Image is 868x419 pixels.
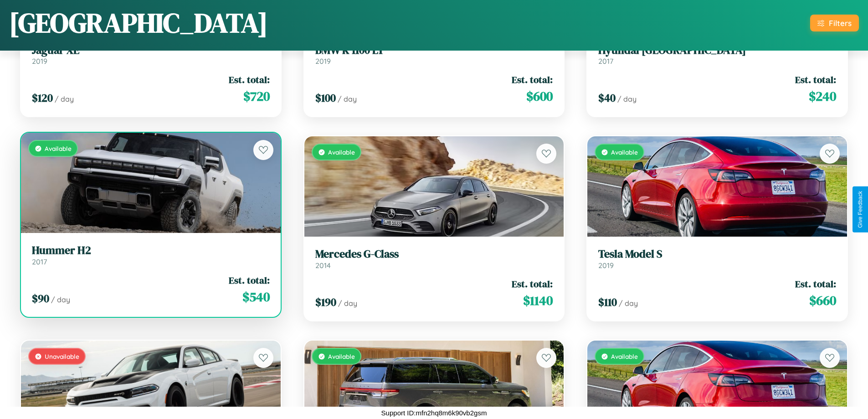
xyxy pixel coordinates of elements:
[598,295,617,310] span: $ 110
[598,44,836,66] a: Hyundai [GEOGRAPHIC_DATA]2017
[598,44,836,57] h3: Hyundai [GEOGRAPHIC_DATA]
[810,15,859,31] button: Filters
[328,352,355,360] span: Available
[338,299,357,308] span: / day
[857,191,863,228] div: Give Feedback
[611,352,638,360] span: Available
[315,248,553,261] h3: Mercedes G-Class
[51,295,70,304] span: / day
[315,248,553,270] a: Mercedes G-Class2014
[315,90,336,105] span: $ 100
[32,244,270,266] a: Hummer H22017
[829,18,852,28] div: Filters
[315,57,331,66] span: 2019
[9,4,268,41] h1: [GEOGRAPHIC_DATA]
[45,352,79,360] span: Unavailable
[795,277,836,290] span: Est. total:
[229,274,270,287] span: Est. total:
[617,94,637,103] span: / day
[315,44,553,66] a: BMW K 1100 LT2019
[526,87,553,105] span: $ 600
[32,291,49,306] span: $ 90
[338,94,357,103] span: / day
[55,94,74,103] span: / day
[809,87,836,105] span: $ 240
[611,148,638,156] span: Available
[598,261,614,270] span: 2019
[381,407,487,419] p: Support ID: mfn2hq8m6k90vb2gsm
[328,148,355,156] span: Available
[598,248,836,261] h3: Tesla Model S
[243,87,270,105] span: $ 720
[229,73,270,86] span: Est. total:
[809,291,836,310] span: $ 660
[315,261,331,270] span: 2014
[512,277,553,290] span: Est. total:
[32,90,53,105] span: $ 120
[619,299,638,308] span: / day
[315,295,336,310] span: $ 190
[512,73,553,86] span: Est. total:
[32,44,270,66] a: Jaguar XE2019
[32,257,47,266] span: 2017
[795,73,836,86] span: Est. total:
[242,288,270,306] span: $ 540
[598,248,836,270] a: Tesla Model S2019
[32,244,270,257] h3: Hummer H2
[45,145,72,152] span: Available
[523,291,553,310] span: $ 1140
[598,57,613,66] span: 2017
[598,90,616,105] span: $ 40
[32,57,47,66] span: 2019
